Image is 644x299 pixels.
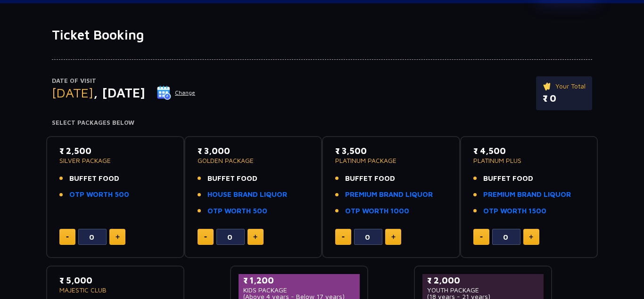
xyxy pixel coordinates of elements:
h1: Ticket Booking [52,27,592,43]
span: , [DATE] [93,85,145,100]
p: GOLDEN PACKAGE [198,157,309,164]
span: BUFFET FOOD [69,173,119,184]
a: HOUSE BRAND LIQUOR [207,189,287,200]
p: ₹ 3,500 [335,145,447,157]
img: minus [204,236,207,238]
img: plus [391,234,396,239]
img: plus [253,234,257,239]
a: OTP WORTH 500 [69,189,129,200]
button: Change [157,85,196,100]
p: ₹ 3,000 [198,145,309,157]
p: ₹ 0 [543,91,586,105]
span: BUFFET FOOD [207,173,257,184]
p: ₹ 2,000 [427,274,539,287]
span: [DATE] [52,85,93,100]
p: ₹ 5,000 [59,274,171,287]
p: ₹ 4,500 [473,145,585,157]
p: SILVER PACKAGE [59,157,171,164]
a: PREMIUM BRAND LIQUOR [345,189,433,200]
p: PLATINUM PACKAGE [335,157,447,164]
h4: Select Packages Below [52,119,592,127]
p: Your Total [543,81,586,91]
img: ticket [543,81,553,91]
img: minus [66,236,69,238]
p: KIDS PACKAGE [243,287,355,293]
img: plus [116,234,120,239]
p: ₹ 2,500 [59,145,171,157]
p: YOUTH PACKAGE [427,287,539,293]
p: PLATINUM PLUS [473,157,585,164]
a: PREMIUM BRAND LIQUOR [483,189,571,200]
span: BUFFET FOOD [345,173,395,184]
a: OTP WORTH 500 [207,206,267,217]
a: OTP WORTH 1500 [483,206,546,217]
p: MAJESTIC CLUB [59,287,171,293]
img: plus [529,234,533,239]
img: minus [480,236,483,238]
p: ₹ 1,200 [243,274,355,287]
span: BUFFET FOOD [483,173,533,184]
p: Date of Visit [52,76,196,86]
a: OTP WORTH 1000 [345,206,409,217]
img: minus [342,236,345,238]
